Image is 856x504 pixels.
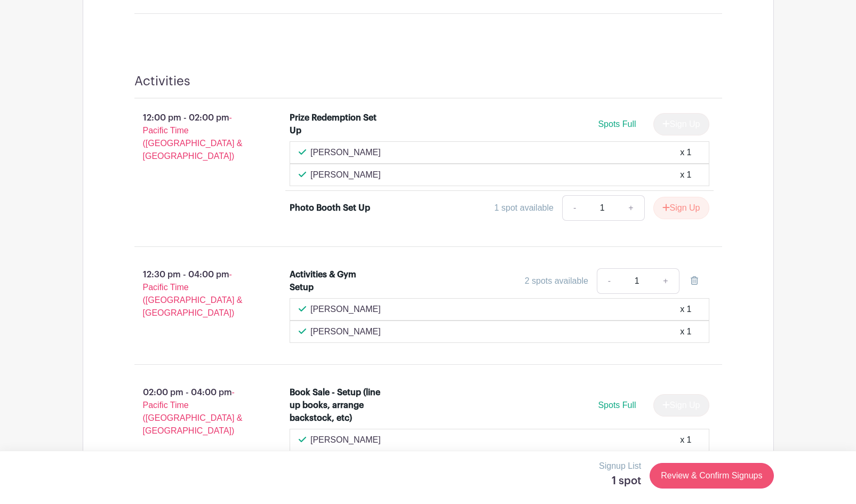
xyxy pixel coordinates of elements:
div: 2 spots available [525,275,588,287]
div: x 1 [680,169,691,181]
p: [PERSON_NAME] [310,303,381,316]
p: [PERSON_NAME] [310,146,381,159]
span: - Pacific Time ([GEOGRAPHIC_DATA] & [GEOGRAPHIC_DATA]) [143,388,243,435]
a: Review & Confirm Signups [650,463,773,489]
div: Prize Redemption Set Up [290,111,382,137]
h5: 1 spot [599,475,641,487]
p: [PERSON_NAME] [310,325,381,338]
p: Signup List [599,460,641,473]
p: [PERSON_NAME] [310,434,381,446]
span: - Pacific Time ([GEOGRAPHIC_DATA] & [GEOGRAPHIC_DATA]) [143,113,243,161]
p: 12:30 pm - 04:00 pm [117,264,273,324]
span: Spots Full [598,401,636,410]
p: 12:00 pm - 02:00 pm [117,107,273,167]
a: + [652,268,679,294]
p: [PERSON_NAME] [310,169,381,181]
div: Book Sale - Setup (line up books, arrange backstock, etc) [290,386,382,425]
h4: Activities [134,74,190,89]
a: - [597,268,621,294]
div: x 1 [680,146,691,159]
a: - [562,195,587,221]
span: Spots Full [598,119,636,129]
p: 02:00 pm - 04:00 pm [117,382,273,442]
div: Photo Booth Set Up [290,202,370,214]
div: 1 spot available [494,202,554,214]
div: x 1 [680,434,691,446]
div: Activities & Gym Setup [290,268,382,294]
div: x 1 [680,325,691,338]
button: Sign Up [653,197,709,219]
span: - Pacific Time ([GEOGRAPHIC_DATA] & [GEOGRAPHIC_DATA]) [143,270,243,317]
div: x 1 [680,303,691,316]
a: + [618,195,644,221]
